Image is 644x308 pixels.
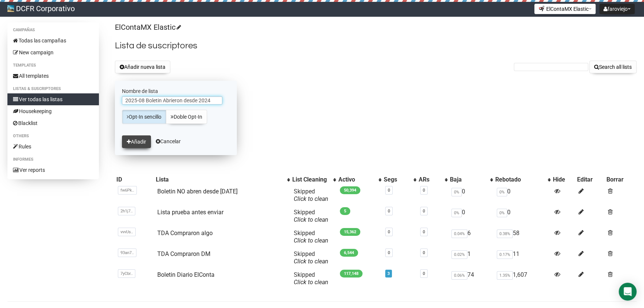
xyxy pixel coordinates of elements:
li: Others [7,132,99,141]
span: 0% [451,188,462,196]
div: Baja [450,176,486,183]
a: Blacklist [7,117,99,129]
button: Search all lists [589,61,637,73]
span: 0.06% [451,271,467,280]
span: 2h1j7.. [118,207,135,215]
div: Lista [156,176,283,183]
a: 0 [388,188,390,193]
button: ElContaMX Elastic [534,4,596,14]
span: fw6Pk.. [118,186,137,195]
a: TDA Compraron algo [157,230,213,237]
div: Editar [577,176,603,183]
td: 0 [448,185,494,206]
span: 0.04% [451,230,467,238]
a: Boletin NO abren desde [DATE] [157,188,238,195]
span: 1.35% [497,271,513,280]
th: ID: No sort applied, sorting is disabled [115,174,154,185]
span: vvvUs.. [118,228,136,236]
th: Hide: No sort applied, sorting is disabled [551,174,576,185]
li: Templates [7,61,99,70]
div: Hide [553,176,574,183]
th: Baja: No sort applied, activate to apply an ascending sort [448,174,494,185]
div: List Cleaning [292,176,329,183]
td: 58 [494,227,551,247]
a: Opt-In sencillo [122,110,166,124]
div: Open Intercom Messenger [619,283,637,301]
a: 0 [388,250,390,255]
span: Skipped [294,188,328,202]
a: Cancelar [156,138,181,144]
span: 0.38% [497,230,513,238]
span: 93an7.. [118,248,136,257]
button: faroviejo [599,4,635,14]
span: 0% [497,188,507,196]
a: 0 [423,271,425,276]
a: 0 [388,209,390,214]
a: ElContaMX Elastic [115,23,180,32]
h2: Lista de suscriptores [115,39,637,52]
span: 5 [340,207,350,215]
th: ARs: No sort applied, activate to apply an ascending sort [417,174,448,185]
div: ID [116,176,153,183]
button: Añadir [122,135,151,148]
a: Click to clean [294,258,328,265]
a: 0 [388,230,390,234]
div: ARs [419,176,441,183]
td: 1,607 [494,268,551,289]
td: 1 [448,247,494,268]
a: Click to clean [294,195,328,202]
div: Rebotado [495,176,544,183]
a: Boletin Diario ElConta [157,271,215,278]
th: Editar: No sort applied, sorting is disabled [576,174,605,185]
div: Borrar [606,176,635,183]
td: 0 [494,185,551,206]
span: 0.17% [497,250,513,259]
a: 0 [423,209,425,214]
td: 11 [494,247,551,268]
li: Campañas [7,26,99,35]
a: Ver reports [7,164,99,176]
a: Click to clean [294,279,328,286]
th: Rebotado: No sort applied, activate to apply an ascending sort [494,174,551,185]
span: Skipped [294,230,328,244]
span: 0.02% [451,250,467,259]
span: 6,544 [340,249,358,257]
a: Click to clean [294,216,328,223]
a: TDA Compraron DM [157,250,210,257]
th: List Cleaning: No sort applied, activate to apply an ascending sort [291,174,337,185]
input: El nombre de tu nueva lista [122,96,222,105]
img: 54111bbcb726b5bbc7ac1b93f70939ba [7,5,14,12]
td: 0 [448,206,494,227]
li: Informes [7,155,99,164]
a: Todas las campañas [7,35,99,46]
img: favicons [538,6,544,12]
li: Listas & Suscriptores [7,84,99,93]
th: Lista: No sort applied, activate to apply an ascending sort [154,174,291,185]
button: Añadir nueva lista [115,61,170,73]
label: Nombre de lista [122,88,230,94]
td: 74 [448,268,494,289]
a: 0 [423,230,425,234]
span: 50,394 [340,186,360,194]
a: Rules [7,141,99,153]
span: 7yCbr.. [118,269,135,278]
span: Skipped [294,209,328,223]
a: Ver todas las listas [7,93,99,105]
th: Borrar: No sort applied, sorting is disabled [605,174,637,185]
td: 6 [448,227,494,247]
div: Activo [338,176,375,183]
th: Segs: No sort applied, activate to apply an ascending sort [382,174,418,185]
th: Activo: No sort applied, activate to apply an ascending sort [337,174,382,185]
a: All templates [7,70,99,82]
span: 0% [451,209,462,217]
a: Doble Opt-In [166,110,207,124]
span: 0% [497,209,507,217]
a: 0 [423,188,425,193]
span: 15,362 [340,228,360,236]
span: 117,148 [340,270,363,277]
a: Housekeeping [7,105,99,117]
a: 0 [423,250,425,255]
a: Click to clean [294,237,328,244]
div: Segs [384,176,410,183]
a: New campaign [7,46,99,58]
